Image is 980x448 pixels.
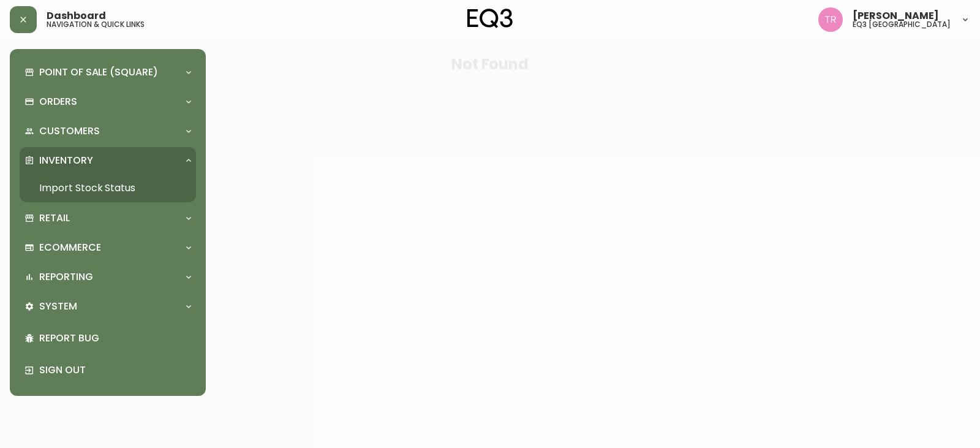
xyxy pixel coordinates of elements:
[39,211,70,225] p: Retail
[20,205,196,232] div: Retail
[20,118,196,145] div: Customers
[20,59,196,86] div: Point of Sale (Square)
[20,354,196,386] div: Sign Out
[467,9,513,28] img: logo
[39,154,93,167] p: Inventory
[47,11,106,21] span: Dashboard
[39,95,77,108] p: Orders
[47,21,145,28] h5: navigation & quick links
[39,241,101,254] p: Ecommerce
[39,300,77,313] p: System
[20,88,196,115] div: Orders
[20,322,196,354] div: Report Bug
[39,66,158,79] p: Point of Sale (Square)
[20,147,196,174] div: Inventory
[853,11,939,21] span: [PERSON_NAME]
[818,7,843,32] img: 214b9049a7c64896e5c13e8f38ff7a87
[20,174,196,202] a: Import Stock Status
[39,124,100,138] p: Customers
[39,332,191,345] p: Report Bug
[39,270,93,284] p: Reporting
[39,363,191,377] p: Sign Out
[853,21,951,28] h5: eq3 [GEOGRAPHIC_DATA]
[20,264,196,290] div: Reporting
[20,293,196,320] div: System
[20,234,196,261] div: Ecommerce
